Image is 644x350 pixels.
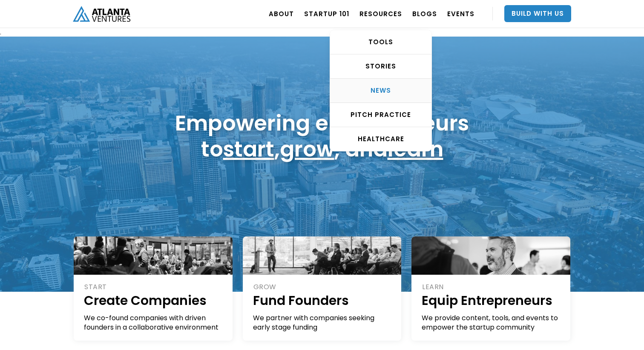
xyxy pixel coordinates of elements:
[84,313,223,332] div: We co-found companies with driven founders in a collaborative environment
[253,292,392,309] h1: Fund Founders
[269,2,294,26] a: ABOUT
[412,2,437,26] a: BLOGS
[447,2,474,26] a: EVENTS
[422,282,561,292] div: LEARN
[330,62,431,71] div: STORIES
[74,236,233,341] a: STARTCreate CompaniesWe co-found companies with driven founders in a collaborative environment
[330,54,431,79] a: STORIES
[330,79,431,103] a: NEWS
[330,127,431,151] a: HEALTHCARE
[504,5,571,22] a: Build With Us
[422,313,561,332] div: We provide content, tools, and events to empower the startup community
[330,30,431,54] a: TOOLS
[253,313,392,332] div: We partner with companies seeking early stage funding
[330,103,431,127] a: Pitch Practice
[359,2,402,26] a: RESOURCES
[175,110,469,162] h1: Empowering entrepreneurs to , , and
[330,38,431,46] div: TOOLS
[411,236,570,341] a: LEARNEquip EntrepreneursWe provide content, tools, and events to empower the startup community
[330,135,431,143] div: HEALTHCARE
[330,111,431,119] div: Pitch Practice
[84,292,223,309] h1: Create Companies
[422,292,561,309] h1: Equip Entrepreneurs
[84,282,223,292] div: START
[253,282,392,292] div: GROW
[280,134,334,164] a: grow
[330,86,431,95] div: NEWS
[388,134,443,164] a: learn
[304,2,349,26] a: Startup 101
[223,134,274,164] a: start
[243,236,402,341] a: GROWFund FoundersWe partner with companies seeking early stage funding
